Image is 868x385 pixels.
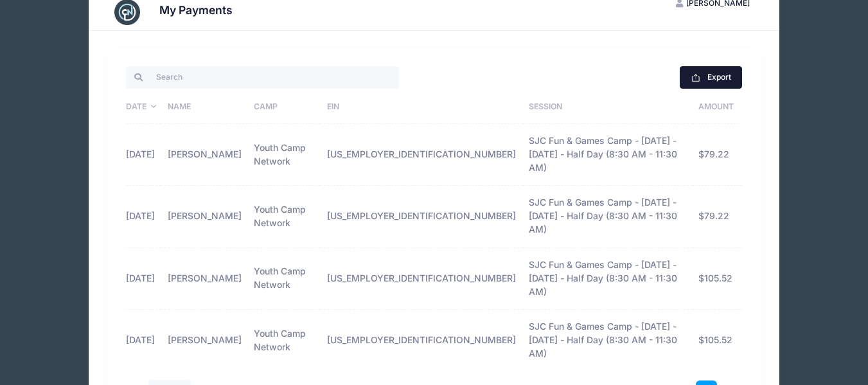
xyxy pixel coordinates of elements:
td: [PERSON_NAME] [161,124,248,186]
th: Amount: activate to sort column ascending [692,91,739,124]
td: [US_EMPLOYER_IDENTIFICATION_NUMBER] [321,248,522,310]
th: Date: activate to sort column ascending [126,91,161,124]
td: [PERSON_NAME] [161,310,248,371]
td: Youth Camp Network [247,248,321,310]
td: SJC Fun & Games Camp - [DATE] - [DATE] - Half Day (8:30 AM - 11:30 AM) [522,186,693,247]
th: EIN: activate to sort column ascending [321,91,522,124]
h3: My Payments [159,3,233,17]
td: [US_EMPLOYER_IDENTIFICATION_NUMBER] [321,186,522,247]
td: [PERSON_NAME] [161,186,248,247]
td: SJC Fun & Games Camp - [DATE] - [DATE] - Half Day (8:30 AM - 11:30 AM) [522,310,693,371]
td: [DATE] [126,310,161,371]
td: SJC Fun & Games Camp - [DATE] - [DATE] - Half Day (8:30 AM - 11:30 AM) [522,124,693,186]
th: Session: activate to sort column ascending [522,91,693,124]
td: [US_EMPLOYER_IDENTIFICATION_NUMBER] [321,124,522,186]
td: $79.22 [692,124,739,186]
td: [DATE] [126,186,161,247]
button: Export [680,66,742,88]
td: [PERSON_NAME] [161,248,248,310]
td: [US_EMPLOYER_IDENTIFICATION_NUMBER] [321,310,522,371]
td: Youth Camp Network [247,124,321,186]
td: Youth Camp Network [247,186,321,247]
td: [DATE] [126,124,161,186]
td: Youth Camp Network [247,310,321,371]
td: $105.52 [692,310,739,371]
td: $79.22 [692,186,739,247]
td: $105.52 [692,248,739,310]
input: Search [126,66,399,88]
th: Name: activate to sort column ascending [161,91,248,124]
th: Camp: activate to sort column ascending [247,91,321,124]
td: [DATE] [126,248,161,310]
td: SJC Fun & Games Camp - [DATE] - [DATE] - Half Day (8:30 AM - 11:30 AM) [522,248,693,310]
